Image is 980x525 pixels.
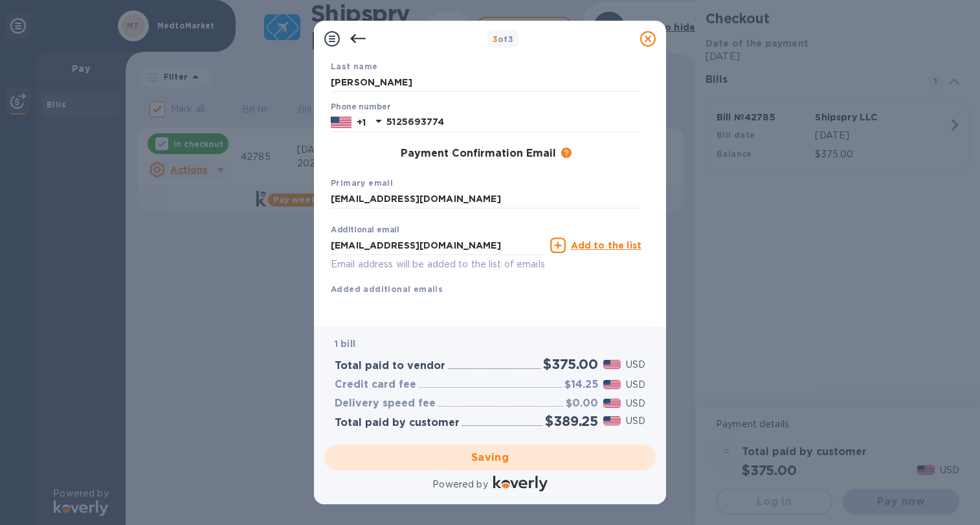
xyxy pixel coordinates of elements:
[386,113,641,132] input: Enter your phone number
[335,417,460,429] h3: Total paid by customer
[331,61,378,71] b: Last name
[335,397,436,410] h3: Delivery speed fee
[571,240,641,251] u: Add to the list
[331,104,390,111] label: Phone number
[603,380,621,389] img: USD
[543,356,598,372] h2: $375.00
[626,397,645,410] p: USD
[432,478,487,491] p: Powered by
[603,399,621,408] img: USD
[545,413,598,429] h2: $389.25
[331,178,393,188] b: Primary email
[331,284,443,294] b: Added additional emails
[493,476,548,491] img: Logo
[564,379,598,391] h3: $14.25
[626,378,645,392] p: USD
[331,73,641,92] input: Enter your last name
[331,115,351,129] img: US
[331,257,545,272] p: Email address will be added to the list of emails
[331,190,641,209] input: Enter your primary name
[401,148,556,160] h3: Payment Confirmation Email
[603,360,621,369] img: USD
[331,227,399,234] label: Additional email
[335,339,355,349] b: 1 bill
[357,116,366,129] p: +1
[603,416,621,425] img: USD
[626,358,645,372] p: USD
[331,236,545,255] input: Enter additional email
[493,34,514,44] b: of 3
[335,360,445,372] h3: Total paid to vendor
[493,34,498,44] span: 3
[335,379,416,391] h3: Credit card fee
[626,414,645,428] p: USD
[566,397,598,410] h3: $0.00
